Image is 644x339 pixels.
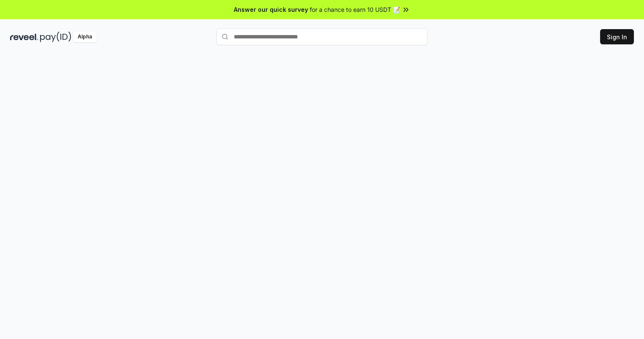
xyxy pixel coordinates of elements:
img: reveel_dark [10,32,38,42]
img: pay_id [40,32,71,42]
span: Answer our quick survey [234,5,308,14]
button: Sign In [600,29,634,44]
span: for a chance to earn 10 USDT 📝 [310,5,400,14]
div: Alpha [73,32,97,42]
